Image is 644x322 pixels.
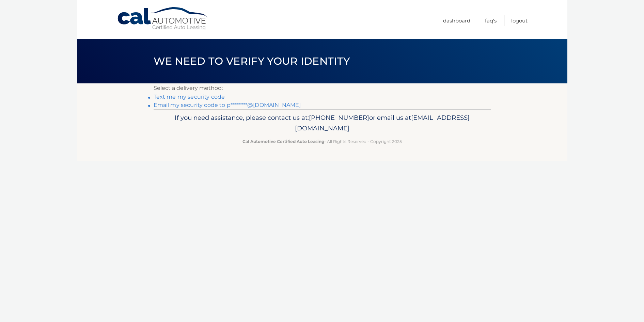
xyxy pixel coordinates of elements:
[242,139,324,144] strong: Cal Automotive Certified Auto Leasing
[158,112,486,134] p: If you need assistance, please contact us at: or email us at
[154,94,225,100] a: Text me my security code
[117,7,209,31] a: Cal Automotive
[158,138,486,145] p: - All Rights Reserved - Copyright 2025
[511,15,528,26] a: Logout
[485,15,497,26] a: FAQ's
[309,114,369,122] span: [PHONE_NUMBER]
[154,83,491,93] p: Select a delivery method:
[443,15,470,26] a: Dashboard
[154,102,301,108] a: Email my security code to p********@[DOMAIN_NAME]
[154,55,350,67] span: We need to verify your identity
